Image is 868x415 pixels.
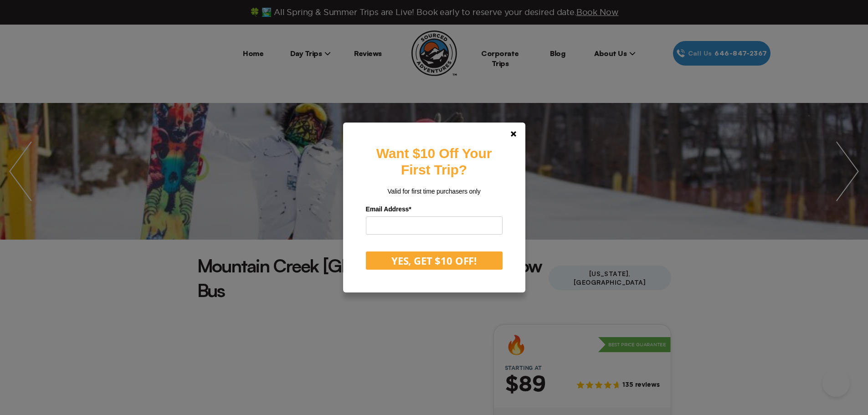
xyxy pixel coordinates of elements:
a: Close [503,123,524,145]
span: Required [409,205,411,213]
strong: Want $10 Off Your First Trip? [376,146,492,177]
button: YES, GET $10 OFF! [366,251,503,270]
label: Email Address [366,202,503,216]
span: Valid for first time purchasers only [387,188,480,195]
